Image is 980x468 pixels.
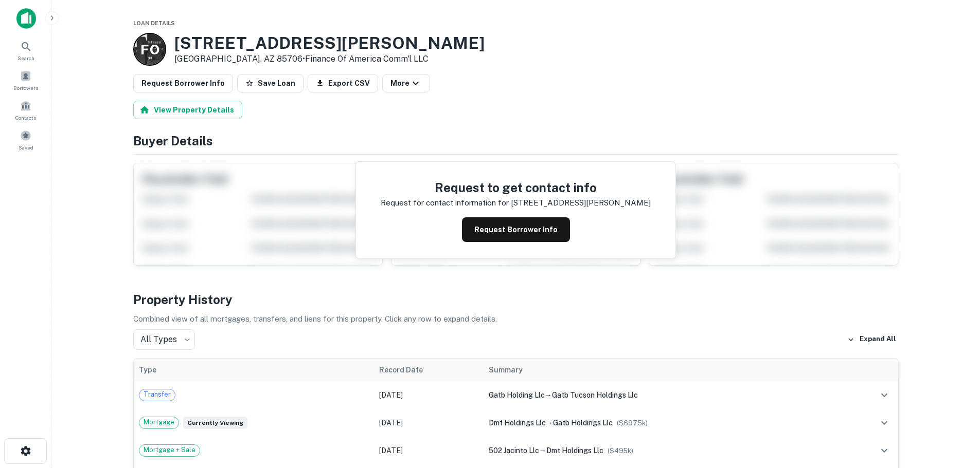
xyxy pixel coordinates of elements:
span: Borrowers [13,84,38,92]
span: gatb holdings llc [553,419,613,427]
span: Mortgage [139,417,179,427]
p: F O [140,40,158,60]
button: expand row [876,442,893,459]
a: Finance Of America Comm'l LLC [305,54,429,64]
span: gatb tucson holdings llc [552,391,638,399]
iframe: Chat Widget [929,386,980,435]
span: dmt holdings llc [489,419,546,427]
a: Search [3,36,48,64]
button: Expand All [845,332,899,347]
button: Save Loan [237,74,304,92]
button: expand row [876,414,893,432]
span: Search [17,54,34,62]
h4: Buyer Details [133,132,899,150]
span: Contacts [15,114,36,122]
h4: Property History [133,290,899,309]
th: Record Date [374,359,484,381]
p: [STREET_ADDRESS][PERSON_NAME] [511,197,651,209]
div: All Types [133,329,195,350]
img: capitalize-icon.png [16,8,36,29]
div: → [489,389,836,401]
td: [DATE] [374,381,484,409]
span: Transfer [139,389,175,400]
button: Request Borrower Info [133,74,233,92]
h4: Request to get contact info [381,178,651,197]
a: Contacts [3,96,48,124]
th: Summary [484,359,842,381]
td: [DATE] [374,437,484,464]
span: ($ 697.5k ) [617,419,648,427]
span: Mortgage + Sale [139,445,200,455]
button: expand row [876,386,893,404]
button: Export CSV [308,74,378,92]
a: F O [133,33,166,66]
button: View Property Details [133,101,242,119]
span: gatb holding llc [489,391,545,399]
span: 502 jacinto llc [489,446,539,455]
p: [GEOGRAPHIC_DATA], AZ 85706 • [174,53,485,65]
a: Saved [3,126,48,154]
button: More [382,74,430,92]
td: [DATE] [374,409,484,437]
h3: [STREET_ADDRESS][PERSON_NAME] [174,33,485,53]
span: dmt holdings llc [546,446,603,455]
span: Currently viewing [183,417,247,429]
div: → [489,417,836,428]
a: Borrowers [3,66,48,94]
span: Saved [19,143,33,152]
span: Loan Details [133,20,175,26]
p: Request for contact information for [381,197,509,209]
p: Combined view of all mortgages, transfers, and liens for this property. Click any row to expand d... [133,313,899,325]
div: → [489,445,836,456]
button: Request Borrower Info [462,217,570,242]
th: Type [134,359,375,381]
span: ($ 495k ) [608,447,633,455]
